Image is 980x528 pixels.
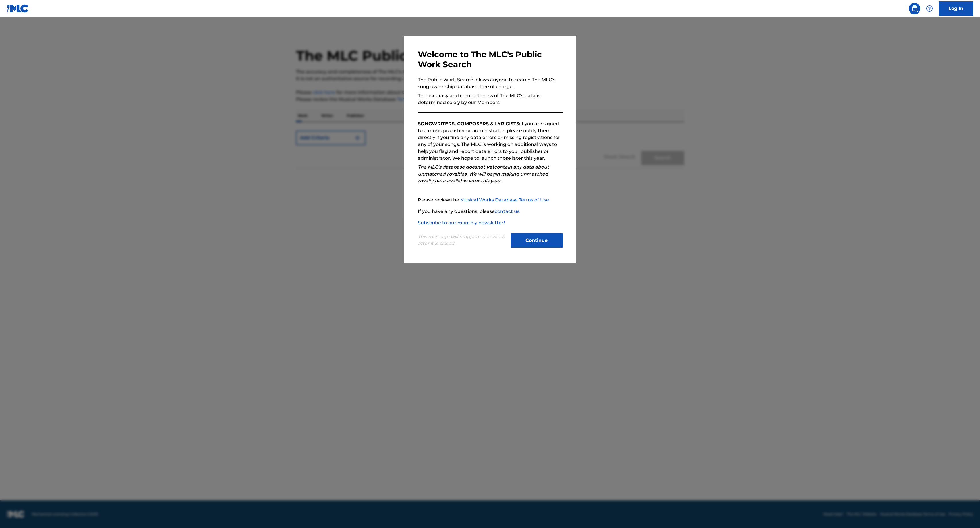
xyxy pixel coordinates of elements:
p: The Public Work Search allows anyone to search The MLC’s song ownership database free of charge. [418,76,563,90]
p: If you are signed to a music publisher or administrator, please notify them directly if you find ... [418,120,563,162]
a: Subscribe to our monthly newsletter! [418,220,505,226]
p: This message will reappear one week after it is closed. [418,233,507,247]
p: If you have any questions, please . [418,208,563,215]
a: Public Search [909,3,920,14]
a: Musical Works Database Terms of Use [460,197,549,203]
em: The MLC’s database does contain any data about unmatched royalties. We will begin making unmatche... [418,164,549,184]
img: search [911,5,918,12]
strong: not yet [477,164,494,170]
p: The accuracy and completeness of The MLC’s data is determined solely by our Members. [418,92,563,106]
div: Help [924,3,935,14]
button: Continue [511,233,563,248]
h3: Welcome to The MLC's Public Work Search [418,49,563,70]
a: contact us [495,209,519,214]
iframe: Chat Widget [951,500,980,528]
strong: SONGWRITERS, COMPOSERS & LYRICISTS: [418,121,520,126]
img: help [926,5,933,12]
p: Please review the [418,196,563,203]
img: MLC Logo [7,4,29,13]
a: Log In [939,1,973,16]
